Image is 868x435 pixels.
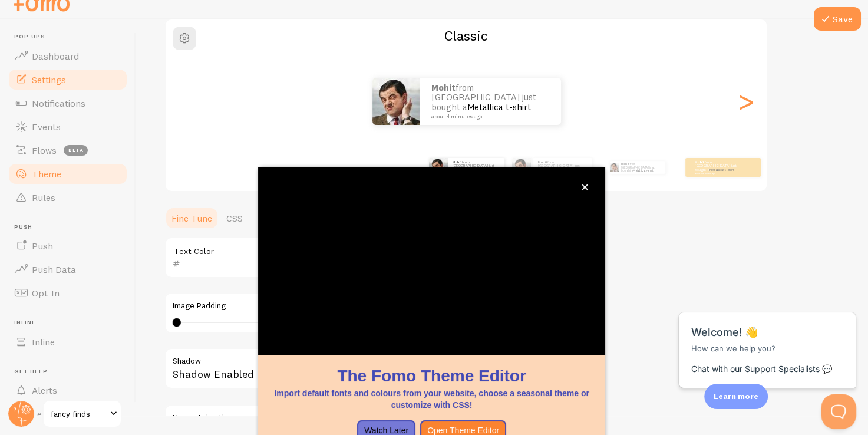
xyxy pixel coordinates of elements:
[7,91,128,115] a: Notifications
[14,33,128,41] span: Pop-ups
[64,145,88,156] span: beta
[32,74,66,85] span: Settings
[7,68,128,91] a: Settings
[219,206,250,230] a: CSS
[621,161,661,174] p: from [GEOGRAPHIC_DATA] just bought a
[32,192,55,203] span: Rules
[673,283,863,394] iframe: Help Scout Beacon - Messages and Notifications
[7,44,128,68] a: Dashboard
[538,160,547,164] strong: mohit
[7,139,128,162] a: Flows beta
[538,160,588,174] p: from [GEOGRAPHIC_DATA] just bought a
[32,384,57,396] span: Alerts
[7,115,128,139] a: Events
[7,378,128,402] a: Alerts
[164,348,518,391] div: Shadow Enabled
[7,281,128,305] a: Opt-In
[7,258,128,281] a: Push Data
[453,160,500,174] p: from [GEOGRAPHIC_DATA] just bought a
[32,336,55,348] span: Inline
[714,391,758,402] p: Learn more
[272,387,591,411] p: Import default fonts and colours from your website, choose a seasonal theme or customize with CSS!
[7,186,128,209] a: Rules
[32,97,85,109] span: Notifications
[579,181,591,193] button: close,
[166,27,767,45] h2: Classic
[32,168,61,180] span: Theme
[621,162,629,166] strong: mohit
[14,223,128,231] span: Push
[51,407,107,421] span: fancy finds
[633,169,653,172] a: Metallica t-shirt
[164,206,219,230] a: Fine Tune
[431,83,549,120] p: from [GEOGRAPHIC_DATA] just bought a
[609,163,619,172] img: Fomo
[372,78,420,125] img: Fomo
[42,400,122,428] a: fancy finds
[7,234,128,258] a: Push
[695,160,704,164] strong: mohit
[429,158,448,177] img: Fomo
[431,82,456,93] strong: mohit
[32,121,61,133] span: Events
[32,50,79,62] span: Dashboard
[709,167,734,172] a: Metallica t-shirt
[32,287,60,299] span: Opt-In
[32,240,53,252] span: Push
[738,59,753,144] div: Next slide
[173,301,510,311] label: Image Padding
[14,319,128,327] span: Inline
[431,114,546,120] small: about 4 minutes ago
[467,101,531,113] a: Metallica t-shirt
[814,7,861,31] button: Save
[7,330,128,354] a: Inline
[272,364,591,387] h1: The Fomo Theme Editor
[32,144,57,156] span: Flows
[695,172,741,174] small: about 4 minutes ago
[821,394,856,429] iframe: Help Scout Beacon - Open
[7,162,128,186] a: Theme
[695,160,742,174] p: from [GEOGRAPHIC_DATA] just bought a
[32,263,76,275] span: Push Data
[512,158,531,177] img: Fomo
[704,384,768,409] div: Learn more
[14,368,128,375] span: Get Help
[453,160,462,164] strong: mohit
